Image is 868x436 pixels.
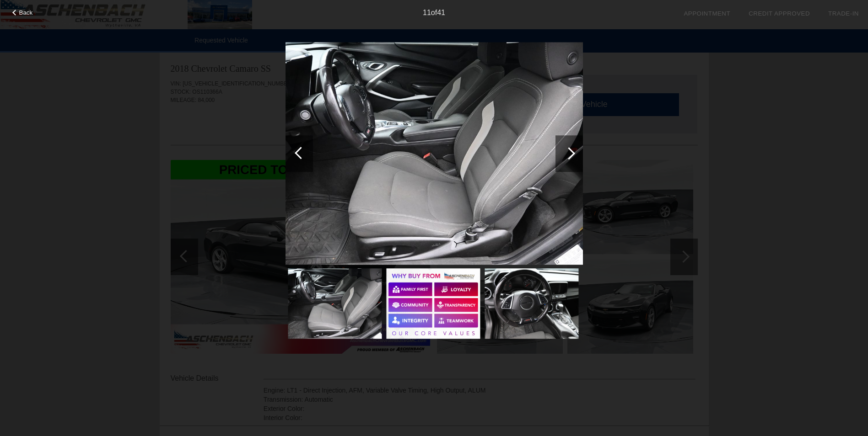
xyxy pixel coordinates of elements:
[286,42,583,265] img: 210ac529-1c36-4382-9f1a-2f7435581880.jpg
[828,10,859,17] a: Trade-In
[19,9,33,16] span: Back
[386,268,480,339] img: 54b59fe8-a9eb-4a47-8f4f-43c3c6aae22e.jpg
[749,10,810,17] a: Credit Approved
[288,268,382,339] img: 210ac529-1c36-4382-9f1a-2f7435581880.jpg
[437,9,445,16] span: 41
[485,268,578,339] img: 46ee2c2c-6975-4651-8019-644b4449daea.jpg
[684,10,730,17] a: Appointment
[423,9,431,16] span: 11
